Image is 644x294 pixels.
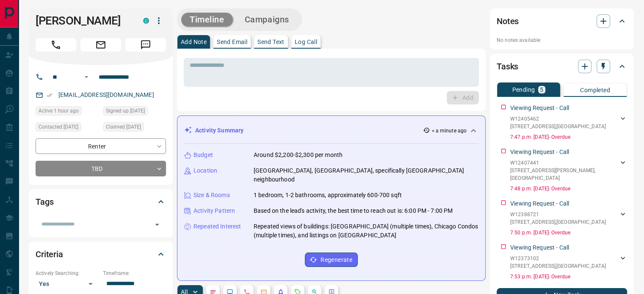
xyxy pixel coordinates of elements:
div: Criteria [36,244,166,264]
p: 5 [540,87,543,93]
p: Location [193,166,217,175]
h2: Notes [497,14,519,28]
p: No notes available [497,36,627,44]
div: Notes [497,11,627,31]
div: Yes [36,277,99,291]
p: [GEOGRAPHIC_DATA], [GEOGRAPHIC_DATA], specifically [GEOGRAPHIC_DATA] neighbourhood [254,166,478,184]
svg: Email Verified [47,92,53,98]
button: Campaigns [236,13,298,27]
div: condos.ca [143,18,149,24]
p: [STREET_ADDRESS] , [GEOGRAPHIC_DATA] [510,123,606,130]
a: [EMAIL_ADDRESS][DOMAIN_NAME] [58,91,154,98]
p: [STREET_ADDRESS] , [GEOGRAPHIC_DATA] [510,218,606,226]
button: Regenerate [305,253,358,267]
p: 7:48 p.m. [DATE] - Overdue [510,185,627,192]
p: Pending [512,87,535,93]
p: 7:50 p.m. [DATE] - Overdue [510,229,627,236]
div: TBD [36,161,166,176]
span: Active 1 hour ago [39,107,79,115]
span: Message [125,38,166,52]
h1: [PERSON_NAME] [36,14,130,27]
p: Viewing Request - Call [510,148,569,157]
p: Repeated views of buildings: [GEOGRAPHIC_DATA] (multiple times), Chicago Condos (multiple times),... [254,222,478,240]
p: [STREET_ADDRESS][PERSON_NAME] , [GEOGRAPHIC_DATA] [510,167,619,182]
p: 1 bedroom, 1-2 bathrooms, approximately 600-700 sqft [254,191,402,200]
p: 7:53 p.m. [DATE] - Overdue [510,273,627,280]
div: W12388721[STREET_ADDRESS],[GEOGRAPHIC_DATA] [510,209,627,228]
p: Actively Searching: [36,269,99,277]
button: Timeline [181,13,233,27]
div: Mon Aug 14 2023 [36,122,99,134]
div: Tue Apr 04 2023 [103,122,166,134]
p: < a minute ago [431,127,467,135]
div: Tue Apr 04 2023 [103,106,166,118]
p: Size & Rooms [193,191,230,200]
p: Viewing Request - Call [510,104,569,113]
p: Budget [193,151,213,159]
p: [STREET_ADDRESS] , [GEOGRAPHIC_DATA] [510,262,606,270]
p: W12407441 [510,159,619,167]
span: Contacted [DATE] [39,123,78,131]
span: Call [36,38,76,52]
p: Activity Summary [195,126,243,135]
span: Claimed [DATE] [106,123,141,131]
p: Activity Pattern [193,206,235,215]
p: W12405462 [510,115,606,123]
button: Open [81,72,91,82]
span: Email [80,38,121,52]
p: Add Note [181,39,207,45]
p: Timeframe: [103,269,166,277]
p: W12373102 [510,255,606,262]
h2: Criteria [36,247,63,261]
p: Repeated Interest [193,222,241,231]
div: Tue Sep 16 2025 [36,106,99,118]
h2: Tags [36,195,53,209]
p: W12388721 [510,211,606,218]
p: 7:47 p.m. [DATE] - Overdue [510,133,627,141]
div: Tasks [497,56,627,77]
div: W12407441[STREET_ADDRESS][PERSON_NAME],[GEOGRAPHIC_DATA] [510,157,627,184]
p: Log Call [295,39,317,45]
p: Viewing Request - Call [510,199,569,208]
p: Around $2,200-$2,300 per month [254,151,343,159]
div: Tags [36,192,166,212]
p: Viewing Request - Call [510,243,569,252]
div: Renter [36,138,166,154]
div: Activity Summary< a minute ago [184,123,478,138]
div: W12405462[STREET_ADDRESS],[GEOGRAPHIC_DATA] [510,113,627,132]
p: Completed [580,87,610,93]
p: Send Text [257,39,285,45]
h2: Tasks [497,60,518,73]
p: Based on the lead's activity, the best time to reach out is: 6:00 PM - 7:00 PM [254,206,453,215]
p: Send Email [217,39,247,45]
button: Open [151,219,163,231]
span: Signed up [DATE] [106,107,145,115]
div: W12373102[STREET_ADDRESS],[GEOGRAPHIC_DATA] [510,253,627,272]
